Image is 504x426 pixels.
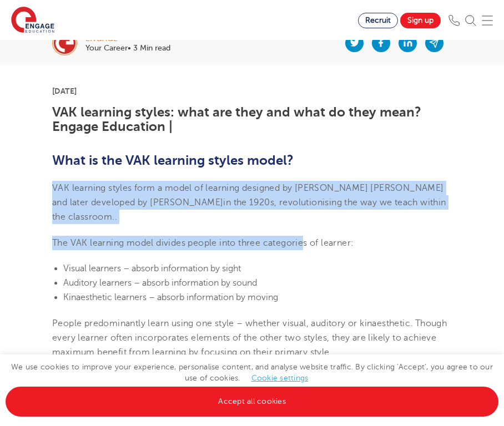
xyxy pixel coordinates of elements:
[482,15,493,26] img: Mobile Menu
[52,318,447,358] span: People predominantly learn using one style – whether visual, auditory or kinaesthetic. Though eve...
[251,374,309,382] a: Cookie settings
[52,87,452,95] p: [DATE]
[52,238,354,248] span: The VAK learning model divides people into three categories of learner:
[63,292,278,302] span: Kinaesthetic learners – absorb information by moving
[11,7,54,34] img: Engage Education
[85,44,170,52] p: Your Career• 3 Min read
[63,263,241,273] span: Visual learners – absorb information by sight
[52,197,446,222] span: in the 1920s, revolutionising the way we teach within the classroom.
[63,278,257,288] span: Auditory learners – absorb information by sound
[358,13,398,28] a: Recruit
[400,13,441,28] a: Sign up
[6,363,498,405] span: We use cookies to improve your experience, personalise content, and analyse website traffic. By c...
[465,15,476,26] img: Search
[448,15,460,26] img: Phone
[52,105,452,134] h1: VAK learning styles: what are they and what do they mean? Engage Education |
[52,153,294,168] b: What is the VAK learning styles model?
[365,16,391,24] span: Recruit
[52,183,446,222] span: VAK learning styles form a model of learning designed by [PERSON_NAME] [PERSON_NAME] and later de...
[6,387,498,417] a: Accept all cookies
